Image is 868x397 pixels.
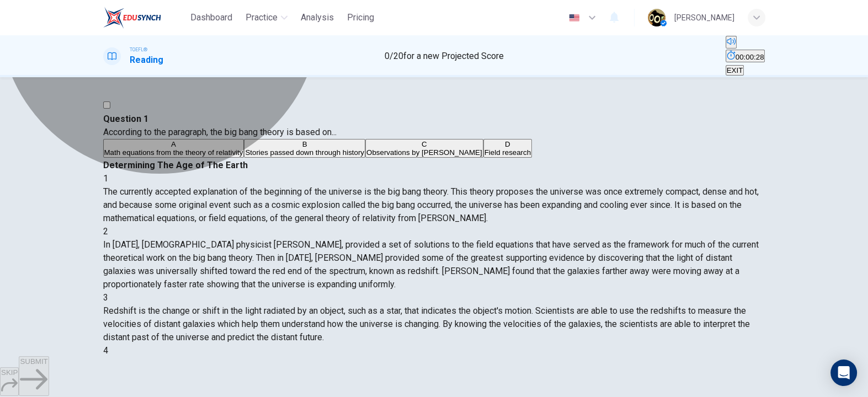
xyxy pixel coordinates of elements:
[1,368,18,377] span: SKIP
[245,140,364,148] div: B
[244,139,365,158] button: BStories passed down through history
[103,305,750,342] span: Redshift is the change or shift in the light radiated by an object, such as a star, that indicate...
[130,53,163,67] h1: Reading
[103,112,765,126] h4: Question 1
[727,66,743,74] span: EXIT
[385,51,403,61] span: 0 / 20
[484,140,531,148] div: D
[347,11,374,24] span: Pricing
[296,8,338,28] button: Analysis
[103,172,765,185] div: 1
[830,360,857,386] div: Open Intercom Messenger
[104,148,243,157] span: Math equations from the theory of relativity
[103,7,161,29] img: EduSynch logo
[726,50,765,63] div: Hide
[365,139,483,158] button: CObservations by [PERSON_NAME]
[726,36,765,50] div: Mute
[567,14,581,22] img: en
[190,11,232,24] span: Dashboard
[343,8,379,28] button: Pricing
[726,50,765,62] button: 00:00:28
[104,140,243,148] div: A
[483,139,532,158] button: DField research
[726,65,744,76] button: EXIT
[103,239,759,289] span: In [DATE], [DEMOGRAPHIC_DATA] physicist [PERSON_NAME], provided a set of solutions to the field e...
[103,7,187,29] a: EduSynch logo
[19,356,49,396] button: SUBMIT
[103,139,244,158] button: AMath equations from the theory of relativity
[366,148,482,157] span: Observations by [PERSON_NAME]
[366,140,482,148] div: C
[736,53,764,61] span: 00:00:28
[130,46,147,53] span: TOEFL®
[301,11,334,24] span: Analysis
[103,127,337,137] span: According to the paragraph, the big bang theory is based on...
[186,8,237,28] button: Dashboard
[103,344,765,357] div: 4
[103,225,765,238] div: 2
[246,11,278,24] span: Practice
[20,357,47,366] span: SUBMIT
[241,8,292,28] button: Practice
[245,148,364,157] span: Stories passed down through history
[103,186,759,223] span: The currently accepted explanation of the beginning of the universe is the big bang theory. This ...
[403,51,504,61] span: for a new Projected Score
[103,291,765,304] div: 3
[484,148,531,157] span: Field research
[103,159,765,172] h4: Determining The Age of The Earth
[648,9,665,26] img: Profile picture
[674,11,734,24] div: [PERSON_NAME]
